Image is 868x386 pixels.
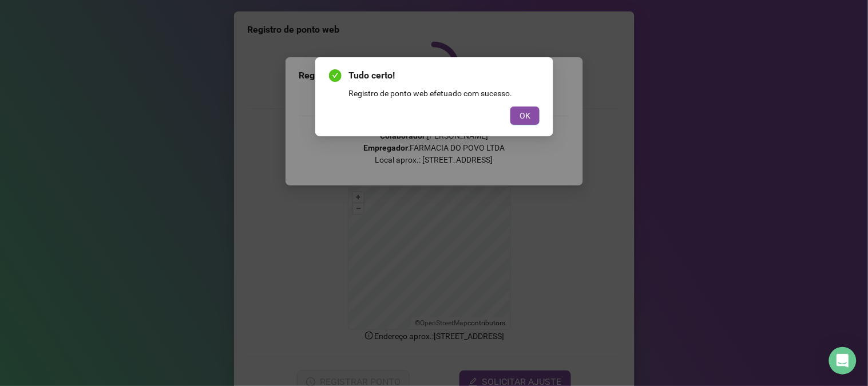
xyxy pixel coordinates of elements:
[329,69,342,82] span: check-circle
[348,87,540,100] div: Registro de ponto web efetuado com sucesso.
[520,109,530,122] span: OK
[510,107,540,125] button: OK
[829,347,857,375] div: Open Intercom Messenger
[348,69,540,82] span: Tudo certo!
